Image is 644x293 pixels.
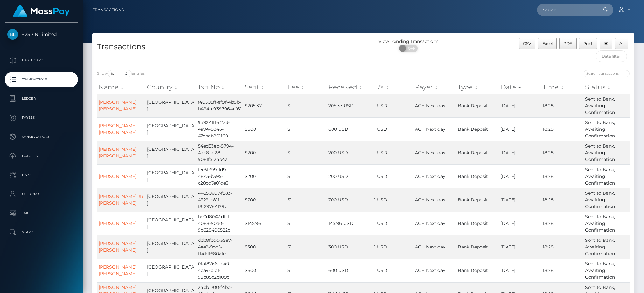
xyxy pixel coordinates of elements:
td: Bank Deposit [456,235,499,259]
p: Dashboard [7,56,75,65]
div: View Pending Transactions [363,38,454,45]
td: 600 USD [327,117,373,141]
th: Fee: activate to sort column ascending [286,81,327,94]
td: Sent to Bank, Awaiting Confirmation [584,188,630,212]
th: Payer: activate to sort column ascending [413,81,456,94]
td: [GEOGRAPHIC_DATA] [145,259,196,282]
td: 600 USD [327,259,373,282]
button: All [615,38,628,49]
p: Taxes [7,208,75,218]
span: ACH Next day [415,126,445,132]
span: All [619,41,624,46]
button: Excel [538,38,557,49]
td: 18:28 [541,188,584,212]
a: Transactions [5,72,78,87]
p: Batches [7,151,75,161]
th: Date: activate to sort column ascending [499,81,541,94]
a: [PERSON_NAME] [PERSON_NAME] [99,146,136,159]
span: B2SPIN Limited [5,31,78,37]
th: Type: activate to sort column ascending [456,81,499,94]
a: Links [5,167,78,183]
span: OFF [402,45,418,52]
p: User Profile [7,189,75,199]
a: [PERSON_NAME] [PERSON_NAME] [99,241,136,253]
td: 54ed53eb-8794-4ab8-a128-9081f5124b4a [196,141,243,164]
span: Excel [542,41,553,46]
td: Sent to Bank, Awaiting Confirmation [584,235,630,259]
p: Links [7,170,75,180]
input: Search transactions [584,70,630,77]
select: Showentries [108,70,132,77]
td: $600 [243,117,286,141]
td: $1 [286,188,327,212]
td: [GEOGRAPHIC_DATA] [145,141,196,164]
td: $1 [286,141,327,164]
td: Bank Deposit [456,94,499,117]
td: [DATE] [499,235,541,259]
th: Sent: activate to sort column ascending [243,81,286,94]
td: Sent to Bank, Awaiting Confirmation [584,141,630,164]
td: 200 USD [327,141,373,164]
td: 1 USD [373,188,413,212]
td: $1 [286,259,327,282]
button: Column visibility [600,38,613,49]
td: 18:28 [541,94,584,117]
span: ACH Next day [415,244,445,250]
a: Transactions [93,3,124,17]
a: [PERSON_NAME] [PERSON_NAME] [99,264,136,276]
td: $200 [243,141,286,164]
td: 1 USD [373,235,413,259]
img: B2SPIN Limited [7,29,18,40]
th: Name: activate to sort column ascending [97,81,145,94]
button: Print [579,38,597,49]
p: Payees [7,113,75,122]
td: $700 [243,188,286,212]
input: Date filter [596,50,627,62]
td: 0faf8766-fc40-4ca9-b1c1-93b85c2d109c [196,259,243,282]
td: 18:28 [541,117,584,141]
td: Sent to Bank, Awaiting Confirmation [584,212,630,235]
a: Ledger [5,91,78,107]
a: Dashboard [5,52,78,68]
a: Batches [5,148,78,164]
td: [GEOGRAPHIC_DATA] [145,117,196,141]
td: Bank Deposit [456,141,499,164]
a: [PERSON_NAME] [PERSON_NAME] [99,99,136,112]
td: $145.96 [243,212,286,235]
td: [GEOGRAPHIC_DATA] [145,212,196,235]
td: [GEOGRAPHIC_DATA] [145,188,196,212]
td: bc0d8047-df11-4088-90a0-9c628400522c [196,212,243,235]
span: ACH Next day [415,268,445,273]
th: Status: activate to sort column ascending [584,81,630,94]
td: 1 USD [373,141,413,164]
td: 205.37 USD [327,94,373,117]
span: Print [583,41,593,46]
td: 1 USD [373,259,413,282]
td: Bank Deposit [456,164,499,188]
td: Bank Deposit [456,259,499,282]
td: [DATE] [499,117,541,141]
a: [PERSON_NAME] [PERSON_NAME] [99,123,136,135]
p: Transactions [7,75,75,84]
td: $200 [243,164,286,188]
a: [PERSON_NAME] JR [PERSON_NAME] [99,193,143,206]
td: 1 USD [373,117,413,141]
td: 18:28 [541,164,584,188]
td: 700 USD [327,188,373,212]
a: Search [5,224,78,240]
td: Bank Deposit [456,188,499,212]
td: dde8fddc-3587-4ee2-9cd5-f141df680a1e [196,235,243,259]
td: 9a9241ff-c233-4a94-8846-47cbeb801160 [196,117,243,141]
td: 18:28 [541,212,584,235]
td: f40505ff-af9f-4b8b-b494-c9397964ef61 [196,94,243,117]
td: [GEOGRAPHIC_DATA] [145,164,196,188]
button: CSV [519,38,536,49]
a: Payees [5,110,78,126]
p: Search [7,227,75,237]
td: $300 [243,235,286,259]
td: [GEOGRAPHIC_DATA] [145,94,196,117]
span: ACH Next day [415,103,445,108]
span: ACH Next day [415,197,445,203]
img: MassPay Logo [13,5,70,17]
td: $600 [243,259,286,282]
